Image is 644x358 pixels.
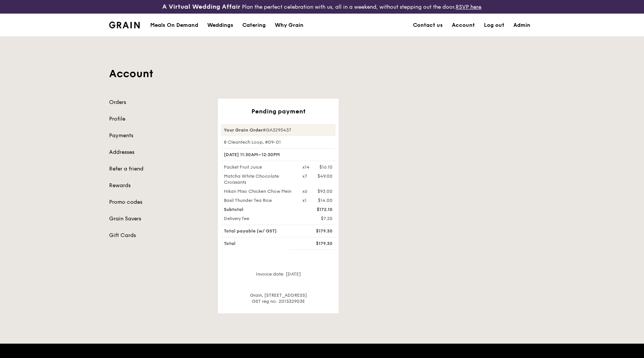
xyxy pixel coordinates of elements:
a: Promo codes [109,198,209,206]
div: Basil Thunder Tea Rice [219,197,298,203]
div: x7 [302,173,307,179]
div: $7.20 [298,215,337,222]
div: Matcha White Chocolate Croissants [219,173,298,185]
div: Delivery fee [219,215,298,222]
div: Catering [242,14,266,37]
a: Addresses [109,149,209,156]
img: Grain [109,22,140,28]
a: Refer a friend [109,165,209,173]
div: $172.10 [298,206,337,212]
a: Profile [109,115,209,123]
a: Why Grain [270,14,308,37]
div: x1 [302,197,307,203]
span: Total payable (w/ GST) [224,228,277,234]
a: Contact us [408,14,447,37]
div: Meals On Demand [150,14,198,37]
a: Log out [479,14,509,37]
a: Admin [509,14,535,37]
div: Weddings [207,14,233,37]
a: Account [447,14,479,37]
div: $14.00 [318,197,333,203]
div: 8 Cleantech Loop, #09-01 [221,139,336,145]
h3: A Virtual Wedding Affair [162,3,240,11]
div: Total [219,240,298,246]
div: x14 [302,164,310,170]
h1: Account [109,67,535,81]
a: Gift Cards [109,232,209,239]
div: Why Grain [275,14,304,37]
a: Catering [238,14,270,37]
div: Packet Fruit Juice [219,164,298,170]
div: $49.00 [317,173,333,179]
div: Plan the perfect celebration with us, all in a weekend, without stepping out the door. [107,3,536,11]
div: $179.30 [298,240,337,246]
div: Subtotal [219,206,298,212]
a: GrainGrain [109,13,140,36]
div: x6 [302,188,307,194]
div: Invoice date: [DATE] [221,271,336,283]
div: Hikari Miso Chicken Chow Mein [219,188,298,194]
div: $16.10 [319,164,333,170]
div: Pending payment [221,108,336,115]
a: Rewards [109,182,209,189]
div: #GA3295437 [221,124,336,136]
strong: Your Grain Order [224,127,263,133]
a: RSVP here [456,4,481,10]
div: Grain, [STREET_ADDRESS] GST reg no: 201332903E [221,292,336,304]
div: [DATE] 11:30AM–12:30PM [221,148,336,161]
a: Payments [109,132,209,139]
a: Grain Savers [109,215,209,223]
a: Orders [109,99,209,106]
a: Weddings [203,14,238,37]
div: $93.00 [317,188,333,194]
div: $179.30 [298,228,337,234]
